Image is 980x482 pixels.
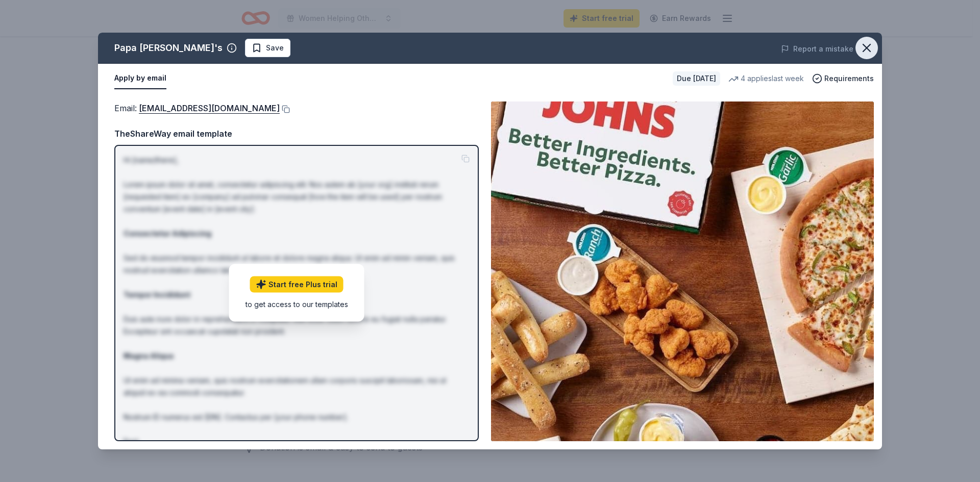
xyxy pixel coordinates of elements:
a: Start free Plus trial [250,276,344,293]
div: Papa [PERSON_NAME]'s [114,40,223,56]
span: Save [266,42,284,54]
strong: Tempor Incididunt [124,290,190,299]
button: Save [245,39,290,57]
button: Requirements [812,72,874,85]
div: to get access to our templates [246,299,348,310]
div: Due [DATE] [673,71,720,86]
button: Apply by email [114,68,166,89]
div: TheShareWay email template [114,127,479,140]
div: 4 applies last week [728,72,804,85]
strong: Consectetur Adipiscing [124,229,211,238]
p: Hi [name/there], Lorem ipsum dolor sit amet, consectetur adipiscing elit. Nos autem ab [your org]... [124,154,470,460]
span: Email : [114,103,280,113]
img: Image for Papa John's [491,102,874,441]
button: Report a mistake [781,43,853,55]
a: [EMAIL_ADDRESS][DOMAIN_NAME] [139,102,280,115]
span: Requirements [824,72,874,85]
strong: Magna Aliqua [124,351,174,360]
